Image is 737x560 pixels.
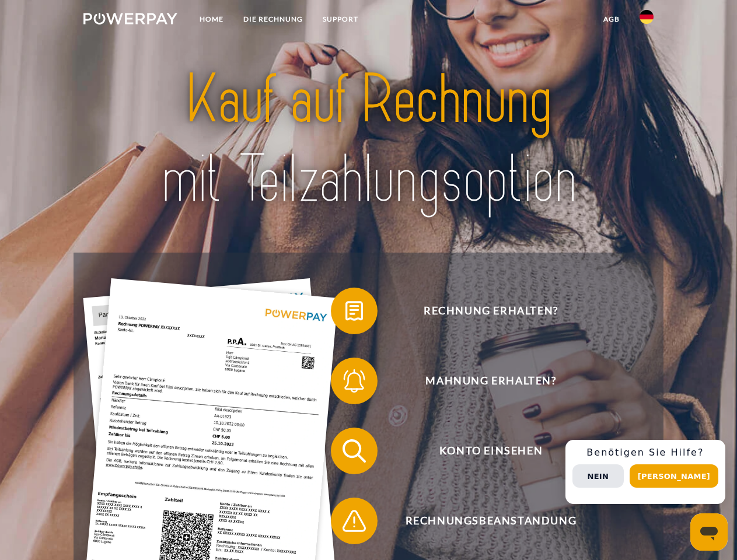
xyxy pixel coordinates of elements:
a: agb [593,9,630,30]
iframe: Schaltfläche zum Öffnen des Messaging-Fensters [690,513,728,551]
a: SUPPORT [313,9,368,30]
button: [PERSON_NAME] [630,464,718,488]
a: DIE RECHNUNG [233,9,313,30]
button: Nein [572,464,624,488]
img: de [640,10,654,24]
a: Home [190,9,233,30]
h3: Benötigen Sie Hilfe? [572,447,718,459]
button: Rechnungsbeanstandung [331,498,634,544]
span: Mahnung erhalten? [348,358,634,404]
img: qb_warning.svg [340,506,369,535]
span: Rechnungsbeanstandung [348,498,634,544]
img: logo-powerpay-white.svg [83,13,177,24]
img: qb_search.svg [340,436,369,466]
img: qb_bell.svg [340,366,369,395]
span: Rechnung erhalten? [348,288,634,334]
div: Schnellhilfe [565,440,725,504]
button: Mahnung erhalten? [331,358,634,404]
button: Rechnung erhalten? [331,288,634,334]
img: title-powerpay_de.svg [111,56,626,223]
img: qb_bill.svg [340,296,369,325]
span: Konto einsehen [348,428,634,474]
button: Konto einsehen [331,428,634,474]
